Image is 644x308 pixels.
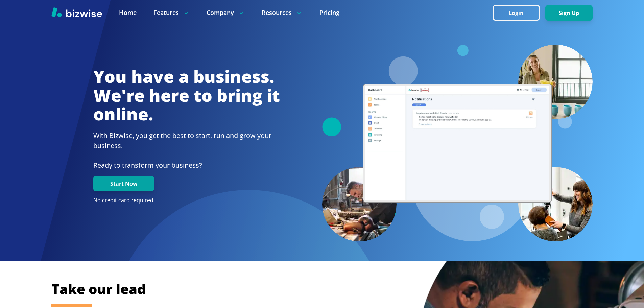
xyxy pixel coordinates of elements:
[545,10,593,16] a: Sign Up
[93,160,280,170] p: Ready to transform your business?
[153,8,190,17] p: Features
[262,8,303,17] p: Resources
[93,181,154,187] a: Start Now
[207,8,245,17] p: Company
[493,10,545,16] a: Login
[93,131,280,151] h2: With Bizwise, you get the best to start, run and grow your business.
[51,280,558,298] h2: Take our lead
[93,67,280,124] h1: You have a business. We're here to bring it online.
[119,8,137,17] a: Home
[93,197,280,204] p: No credit card required.
[493,5,540,21] button: Login
[51,7,102,17] img: Bizwise Logo
[545,5,593,21] button: Sign Up
[93,176,154,191] button: Start Now
[319,8,339,17] a: Pricing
